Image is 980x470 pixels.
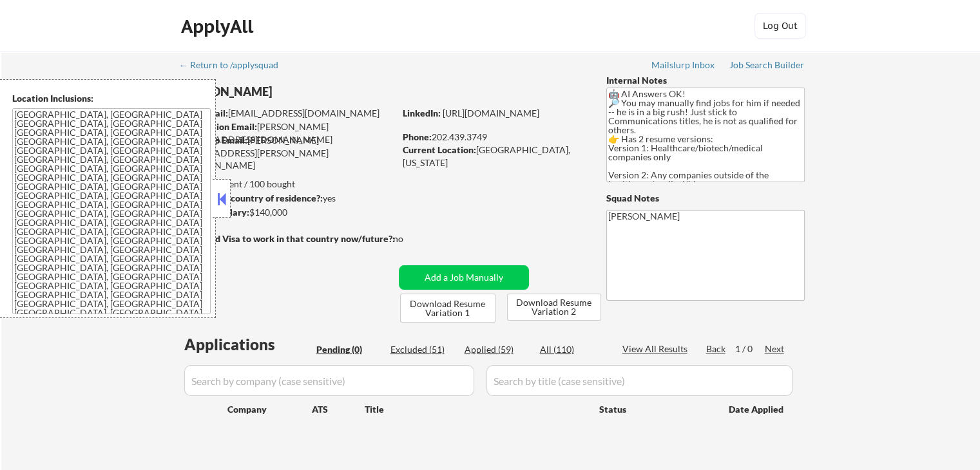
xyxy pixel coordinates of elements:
div: 202.439.3749 [403,131,585,144]
div: Date Applied [729,403,785,416]
button: Download Resume Variation 2 [507,294,601,321]
div: View All Results [622,343,691,355]
div: All (110) [540,343,604,356]
div: Applied (59) [465,343,529,356]
button: Log Out [754,13,806,39]
div: yes [180,192,390,205]
div: Applications [184,337,312,352]
button: Add a Job Manually [399,265,529,290]
div: Location Inclusions: [12,92,211,105]
input: Search by title (case sensitive) [486,365,793,396]
div: 59 sent / 100 bought [180,178,394,191]
div: [PERSON_NAME][EMAIL_ADDRESS][PERSON_NAME][DOMAIN_NAME] [180,134,394,172]
div: Back [706,343,727,355]
a: Mailslurp Inbox [651,60,716,73]
div: [EMAIL_ADDRESS][DOMAIN_NAME] [181,107,394,120]
div: [PERSON_NAME][EMAIL_ADDRESS][DOMAIN_NAME] [181,120,394,146]
div: Squad Notes [606,192,805,205]
strong: Can work in country of residence?: [180,193,323,203]
div: [GEOGRAPHIC_DATA], [US_STATE] [403,144,585,169]
div: Next [765,343,785,355]
div: [PERSON_NAME] [180,84,445,100]
a: ← Return to /applysquad [179,60,291,73]
div: ← Return to /applysquad [179,61,291,70]
a: Job Search Builder [729,60,805,73]
a: [URL][DOMAIN_NAME] [443,108,539,118]
div: $140,000 [180,206,394,219]
div: Pending (0) [316,343,381,356]
div: Mailslurp Inbox [651,61,716,70]
strong: LinkedIn: [403,108,441,118]
div: Internal Notes [606,74,805,87]
div: Title [365,403,587,416]
div: Company [227,403,312,416]
strong: Will need Visa to work in that country now/future?: [180,233,395,244]
strong: Phone: [403,131,432,142]
div: ApplyAll [181,15,257,37]
div: Job Search Builder [729,61,805,70]
div: 1 / 0 [735,343,765,355]
input: Search by company (case sensitive) [184,365,474,396]
strong: Current Location: [403,144,476,155]
div: ATS [312,403,365,416]
button: Download Resume Variation 1 [400,294,495,323]
div: Status [599,397,710,420]
div: Excluded (51) [390,343,455,356]
div: no [393,232,430,245]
